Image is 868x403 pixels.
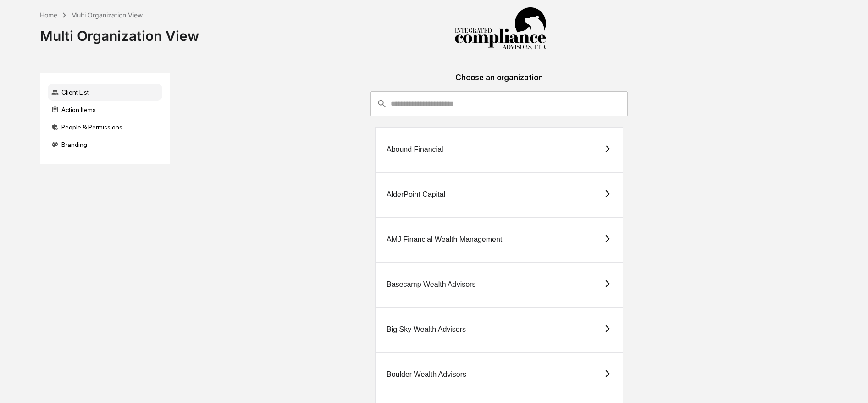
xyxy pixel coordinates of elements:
div: Client List [48,84,162,101]
div: AMJ Financial Wealth Management [387,235,502,244]
div: Multi Organization View [40,20,199,44]
div: Branding [48,136,162,153]
div: Boulder Wealth Advisors [387,370,466,379]
div: Basecamp Wealth Advisors [387,280,475,289]
img: Integrated Compliance Advisors [454,7,546,50]
div: Action Items [48,101,162,118]
div: Big Sky Wealth Advisors [387,325,466,334]
div: Abound Financial [387,146,443,154]
div: People & Permissions [48,119,162,135]
div: AlderPoint Capital [387,190,445,199]
div: consultant-dashboard__filter-organizations-search-bar [370,91,628,116]
div: Multi Organization View [71,11,143,19]
div: Home [40,11,57,19]
div: Choose an organization [177,73,821,91]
